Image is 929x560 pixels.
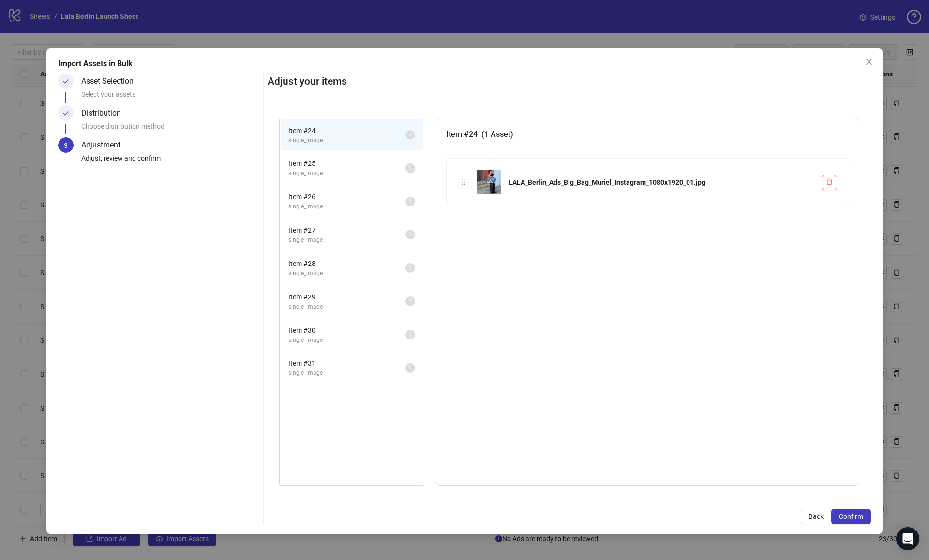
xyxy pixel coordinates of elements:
span: single_image [288,202,405,211]
span: ( 1 Asset ) [481,130,513,139]
span: Item # 24 [288,125,405,136]
span: Item # 27 [288,225,405,236]
h3: Item # 24 [446,128,849,140]
span: holder [460,179,467,186]
span: single_image [288,302,405,311]
sup: 1 [405,230,415,239]
sup: 1 [405,263,415,273]
span: 1 [408,132,412,138]
button: Close [861,54,877,70]
span: 1 [408,231,412,238]
div: Distribution [81,105,129,121]
span: single_image [288,169,405,178]
span: 1 [408,198,412,205]
span: Item # 31 [288,358,405,368]
span: Item # 29 [288,292,405,302]
span: single_image [288,136,405,145]
img: LALA_Berlin_Ads_Big_Bag_Muriel_Instagram_1080x1920_01.jpg [477,170,501,194]
span: 3 [64,142,68,149]
button: Confirm [831,509,871,524]
div: Select your assets [81,89,259,105]
h2: Adjust your items [268,74,871,89]
span: Back [809,513,824,520]
div: Adjustment [81,137,128,153]
div: Import Assets in Bulk [58,58,871,70]
span: single_image [288,269,405,278]
sup: 1 [405,363,415,373]
span: check [62,110,69,117]
sup: 1 [405,197,415,206]
span: 1 [408,165,412,172]
button: Delete [822,175,837,190]
span: 1 [408,365,412,371]
span: Item # 28 [288,258,405,269]
span: 1 [408,331,412,338]
span: delete [826,178,833,185]
button: Back [801,509,831,524]
span: Item # 30 [288,325,405,336]
span: single_image [288,236,405,245]
sup: 1 [405,330,415,339]
span: check [62,78,69,85]
div: Asset Selection [81,74,141,89]
div: holder [458,177,469,188]
sup: 1 [405,296,415,306]
div: Open Intercom Messenger [896,527,919,550]
span: 1 [408,265,412,271]
span: Item # 25 [288,158,405,169]
span: single_image [288,368,405,378]
sup: 1 [405,130,415,140]
sup: 1 [405,163,415,173]
div: Choose distribution method [81,121,259,137]
div: Adjust, review and confirm [81,153,259,169]
span: close [865,58,873,66]
div: LALA_Berlin_Ads_Big_Bag_Muriel_Instagram_1080x1920_01.jpg [509,177,814,188]
span: 1 [408,298,412,305]
span: Confirm [839,513,863,520]
span: Item # 26 [288,192,405,202]
span: single_image [288,336,405,345]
